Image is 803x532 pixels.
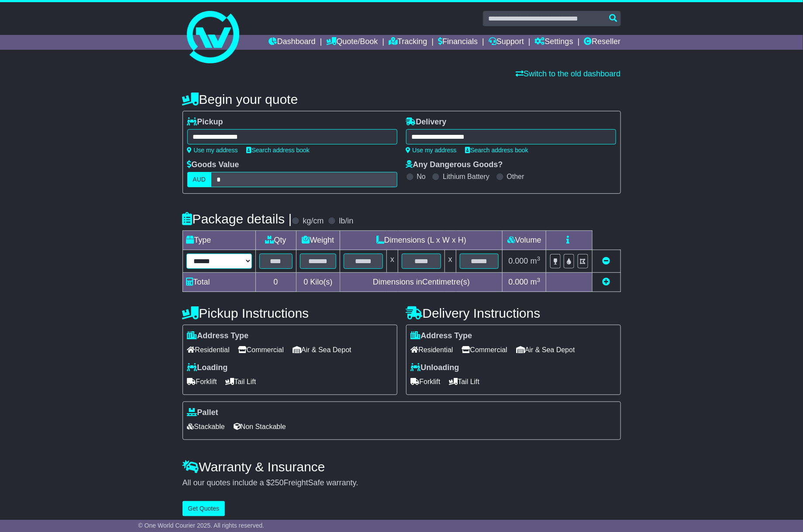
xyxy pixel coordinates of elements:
[187,331,249,341] label: Address Type
[187,363,228,373] label: Loading
[406,117,447,127] label: Delivery
[411,363,459,373] label: Unloading
[411,331,472,341] label: Address Type
[187,343,230,357] span: Residential
[462,343,507,357] span: Commercial
[503,231,546,250] td: Volume
[537,277,541,283] sup: 3
[183,460,621,474] h4: Warranty & Insurance
[187,408,218,418] label: Pallet
[340,273,503,292] td: Dimensions in Centimetre(s)
[603,257,610,265] a: Remove this item
[296,231,340,250] td: Weight
[449,375,480,388] span: Tail Lift
[183,306,397,320] h4: Pickup Instructions
[255,231,296,250] td: Qty
[406,306,621,320] h4: Delivery Instructions
[226,375,256,388] span: Tail Lift
[296,273,340,292] td: Kilo(s)
[516,69,620,78] a: Switch to the old dashboard
[389,35,427,50] a: Tracking
[465,147,528,154] a: Search address book
[183,231,255,250] td: Type
[326,35,378,50] a: Quote/Book
[516,343,575,357] span: Air & Sea Depot
[303,216,324,226] label: kg/cm
[445,250,456,273] td: x
[411,343,453,357] span: Residential
[507,172,524,181] label: Other
[255,273,296,292] td: 0
[187,375,217,388] span: Forklift
[187,172,212,187] label: AUD
[238,343,284,357] span: Commercial
[535,35,573,50] a: Settings
[187,147,238,154] a: Use my address
[406,160,503,170] label: Any Dangerous Goods?
[411,375,441,388] span: Forklift
[417,172,426,181] label: No
[293,343,352,357] span: Air & Sea Depot
[183,501,225,516] button: Get Quotes
[584,35,620,50] a: Reseller
[183,273,255,292] td: Total
[187,420,225,433] span: Stackable
[234,420,286,433] span: Non Stackable
[531,257,541,265] span: m
[339,216,353,226] label: lb/in
[443,172,489,181] label: Lithium Battery
[269,35,316,50] a: Dashboard
[387,250,398,273] td: x
[183,212,292,226] h4: Package details |
[187,117,223,127] label: Pickup
[183,478,621,488] div: All our quotes include a $ FreightSafe warranty.
[438,35,478,50] a: Financials
[603,278,610,286] a: Add new item
[489,35,524,50] a: Support
[187,160,239,170] label: Goods Value
[531,278,541,286] span: m
[340,231,503,250] td: Dimensions (L x W x H)
[247,147,310,154] a: Search address book
[183,92,621,106] h4: Begin your quote
[271,478,284,487] span: 250
[509,257,528,265] span: 0.000
[406,147,457,154] a: Use my address
[138,522,265,529] span: © One World Courier 2025. All rights reserved.
[537,255,541,262] sup: 3
[509,278,528,286] span: 0.000
[303,278,308,286] span: 0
